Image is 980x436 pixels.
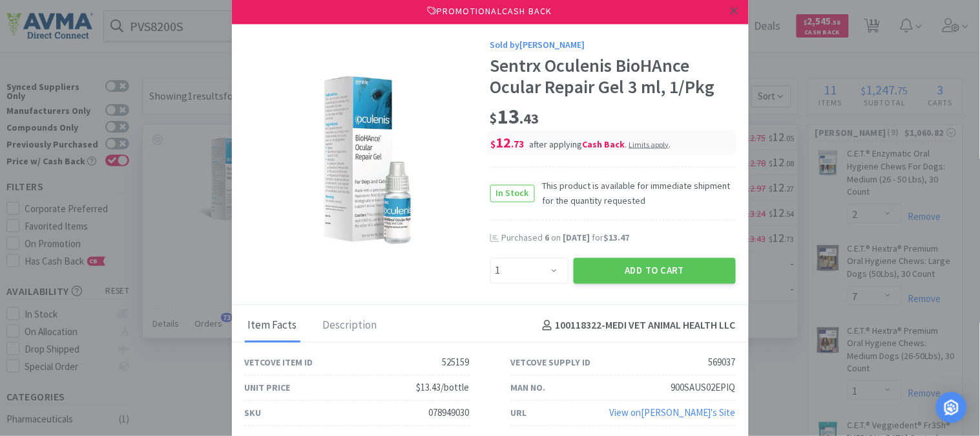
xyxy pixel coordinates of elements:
i: Cash Back [583,138,625,149]
span: 12 [491,133,525,151]
div: Sold by [PERSON_NAME] [490,38,736,52]
div: 569037 [709,354,736,370]
div: . [629,138,671,149]
div: Unit Price [245,380,291,395]
a: View on[PERSON_NAME]'s Site [610,406,736,419]
div: Vetcove Item ID [245,355,313,369]
div: 078949030 [429,405,470,420]
button: Add to Cart [574,257,736,283]
span: This product is available for immediate shipment for the quantity requested [535,179,736,208]
div: Vetcove Supply ID [511,355,591,369]
div: Man No. [511,380,546,395]
span: $ [490,109,498,127]
div: $13.43/bottle [417,380,470,395]
span: Limits apply [629,139,669,149]
span: . 73 [512,137,525,149]
span: after applying . [530,138,671,149]
span: In Stock [491,186,534,202]
div: Item Facts [245,310,300,342]
span: [DATE] [563,232,590,244]
div: Open Intercom Messenger [936,392,967,423]
span: $ [491,137,496,149]
span: 13 [490,104,539,129]
span: $13.47 [604,232,630,244]
div: URL [511,406,527,420]
img: fb8465a0f8f44efe93f2b07684e1c763_569037.jpeg [284,76,452,245]
div: Description [320,310,381,342]
div: Sentrx Oculenis BioHAnce Ocular Repair Gel 3 ml, 1/Pkg [490,54,736,98]
div: SKU [245,406,262,420]
div: 900SAUS02EPIQ [671,380,736,395]
div: Purchased on for [502,232,736,245]
h4: 100118322 - MEDI VET ANIMAL HEALTH LLC [537,318,736,334]
span: . 43 [520,109,539,127]
span: 6 [545,232,550,244]
div: 525159 [443,354,470,370]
